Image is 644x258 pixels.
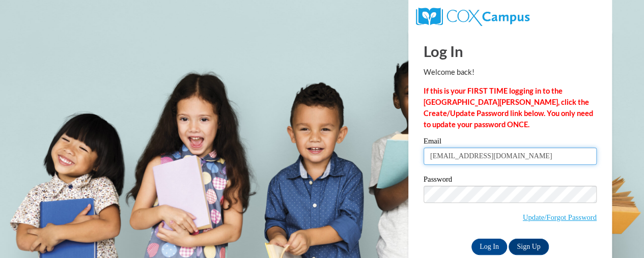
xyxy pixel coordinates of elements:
input: Log In [471,239,507,255]
strong: If this is your FIRST TIME logging in to the [GEOGRAPHIC_DATA][PERSON_NAME], click the Create/Upd... [424,87,593,129]
a: COX Campus [416,12,529,20]
label: Email [424,137,597,148]
a: Update/Forgot Password [523,213,597,221]
h1: Log In [424,41,597,62]
p: Welcome back! [424,67,597,78]
label: Password [424,176,597,186]
img: COX Campus [416,8,529,26]
a: Sign Up [509,239,548,255]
